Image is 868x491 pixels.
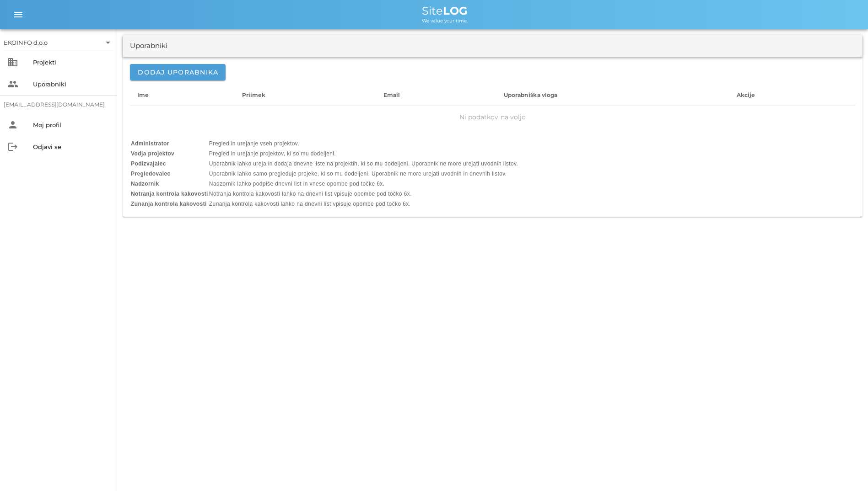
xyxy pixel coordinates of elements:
[131,140,169,147] b: Administrator
[422,18,468,24] span: We value your time.
[443,4,468,17] b: LOG
[130,84,235,106] th: Ime: Ni razvrščeno. Aktivirajte za naraščajoče razvrščanje.
[496,84,729,106] th: Uporabniška vloga: Ni razvrščeno. Aktivirajte za naraščajoče razvrščanje.
[737,91,755,98] span: Akcije
[209,199,518,208] td: Zunanja kontrola kakovosti lahko na dnevni list vpisuje opombe pod točko 6x.
[7,141,18,152] i: logout
[131,201,207,207] b: Zunanja kontrola kakovosti
[209,139,518,148] td: Pregled in urejanje vseh projektov.
[209,179,518,188] td: Nadzornik lahko podpiše dnevni list in vnese opombe pod točke 6x.
[7,79,18,90] i: people
[131,191,208,197] b: Notranja kontrola kakovosti
[7,119,18,130] i: person
[33,121,110,128] div: Moj profil
[102,37,113,48] i: arrow_drop_down
[209,189,518,198] td: Notranja kontrola kakovosti lahko na dnevni list vpisuje opombe pod točko 6x.
[131,171,171,177] b: Pregledovalec
[33,143,110,150] div: Odjavi se
[4,38,48,47] div: EKOINFO d.o.o
[137,91,149,98] span: Ime
[130,41,167,51] div: Uporabniki
[131,160,166,167] b: Podizvajalec
[422,4,468,17] span: Site
[729,84,855,106] th: Akcije: Ni razvrščeno. Aktivirajte za naraščajoče razvrščanje.
[130,106,855,128] td: Ni podatkov na voljo
[33,80,110,88] div: Uporabniki
[235,84,376,106] th: Priimek: Ni razvrščeno. Aktivirajte za naraščajoče razvrščanje.
[209,169,518,178] td: Uporabnik lahko samo pregleduje projeke, ki so mu dodeljeni. Uporabnik ne more urejati uvodnih in...
[4,35,113,50] div: EKOINFO d.o.o
[7,57,18,68] i: business
[242,91,266,98] span: Priimek
[376,84,496,106] th: Email: Ni razvrščeno. Aktivirajte za naraščajoče razvrščanje.
[131,150,174,157] b: Vodja projektov
[504,91,557,98] span: Uporabniška vloga
[209,159,518,168] td: Uporabnik lahko ureja in dodaja dnevne liste na projektih, ki so mu dodeljeni. Uporabnik ne more ...
[130,64,226,80] button: Dodaj uporabnika
[13,9,24,20] i: menu
[209,149,518,158] td: Pregled in urejanje projektov, ki so mu dodeljeni.
[383,91,400,98] span: Email
[137,68,218,76] span: Dodaj uporabnika
[33,59,110,66] div: Projekti
[131,181,159,187] b: Nadzornik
